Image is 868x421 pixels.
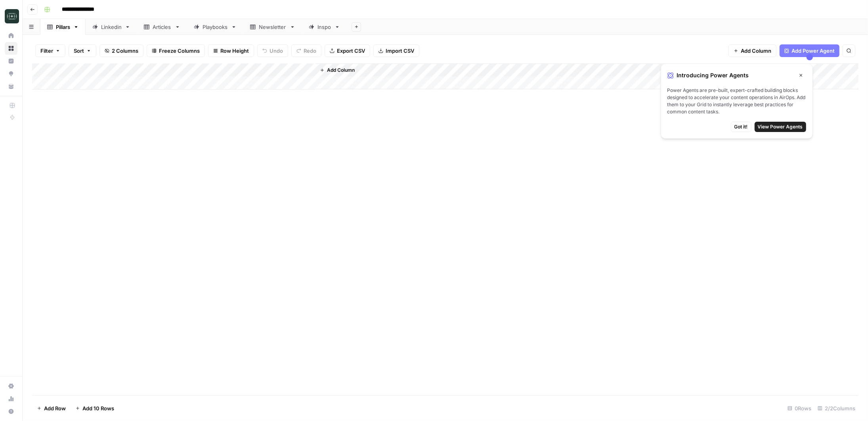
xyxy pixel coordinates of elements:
[257,44,288,57] button: Undo
[5,29,17,42] a: Home
[56,23,70,31] div: Pillars
[386,47,414,55] span: Import CSV
[220,47,249,55] span: Row Height
[69,44,96,57] button: Sort
[780,44,839,57] button: Add Power Agent
[667,70,806,80] div: Introducing Power Agents
[325,44,370,57] button: Export CSV
[35,44,65,57] button: Filter
[187,19,243,35] a: Playbooks
[327,67,355,74] span: Add Column
[40,47,53,55] span: Filter
[112,47,138,55] span: 2 Columns
[302,19,347,35] a: Inspo
[734,123,748,130] span: Got it!
[5,6,17,26] button: Workspace: Catalyst
[5,380,17,392] a: Settings
[5,67,17,80] a: Opportunities
[784,402,814,415] div: 0 Rows
[159,47,200,55] span: Freeze Columns
[5,392,17,405] a: Usage
[32,402,71,415] button: Add Row
[291,44,321,57] button: Redo
[5,55,17,67] a: Insights
[304,47,316,55] span: Redo
[731,122,751,132] button: Got it!
[82,404,114,412] span: Add 10 Rows
[373,44,419,57] button: Import CSV
[147,44,205,57] button: Freeze Columns
[74,47,84,55] span: Sort
[5,80,17,93] a: Your Data
[5,405,17,418] button: Help + Support
[86,19,137,35] a: Linkedin
[755,122,806,132] button: View Power Agents
[208,44,254,57] button: Row Height
[99,44,143,57] button: 2 Columns
[137,19,187,35] a: Articles
[153,23,172,31] div: Articles
[317,65,358,75] button: Add Column
[40,19,86,35] a: Pillars
[71,402,119,415] button: Add 10 Rows
[44,404,66,412] span: Add Row
[317,23,331,31] div: Inspo
[5,9,19,23] img: Catalyst Logo
[101,23,122,31] div: Linkedin
[270,47,283,55] span: Undo
[728,44,776,57] button: Add Column
[758,123,803,130] span: View Power Agents
[259,23,287,31] div: Newsletter
[203,23,228,31] div: Playbooks
[337,47,365,55] span: Export CSV
[243,19,302,35] a: Newsletter
[667,87,806,115] span: Power Agents are pre-built, expert-crafted building blocks designed to accelerate your content op...
[741,47,771,55] span: Add Column
[814,402,858,415] div: 2/2 Columns
[5,42,17,55] a: Browse
[792,47,835,55] span: Add Power Agent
